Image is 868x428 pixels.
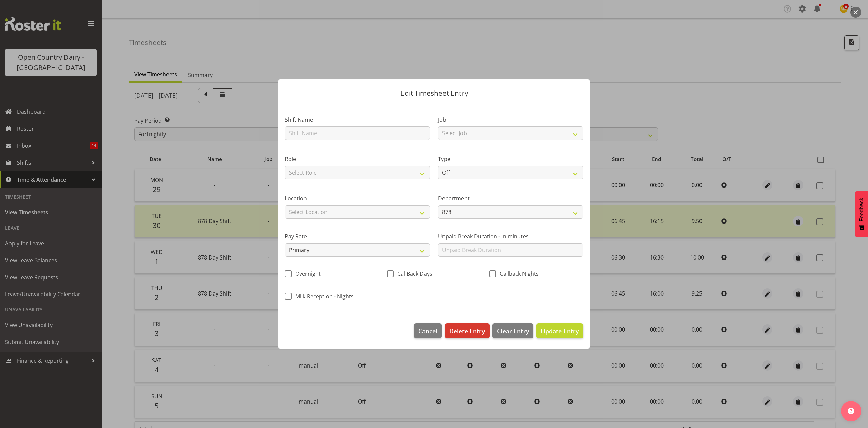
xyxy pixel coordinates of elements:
button: Feedback - Show survey [855,191,868,237]
label: Department [438,194,583,202]
img: help-xxl-2.png [848,408,854,414]
span: Delete Entry [449,326,485,335]
span: Callback Nights [496,270,539,277]
label: Pay Rate [285,232,430,240]
span: Feedback [859,198,865,221]
input: Shift Name [285,126,430,140]
p: Edit Timesheet Entry [285,90,583,97]
label: Location [285,194,430,202]
button: Clear Entry [492,323,533,338]
span: Cancel [418,326,437,335]
label: Role [285,155,430,163]
label: Shift Name [285,115,430,124]
span: CallBack Days [394,270,432,277]
label: Job [438,115,583,124]
label: Unpaid Break Duration - in minutes [438,232,583,240]
button: Update Entry [536,323,583,338]
span: Update Entry [541,327,579,335]
button: Cancel [414,323,442,338]
span: Milk Reception - Nights [292,293,354,300]
button: Delete Entry [445,323,489,338]
span: Clear Entry [497,326,529,335]
span: Overnight [292,270,321,277]
input: Unpaid Break Duration [438,243,583,257]
label: Type [438,155,583,163]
